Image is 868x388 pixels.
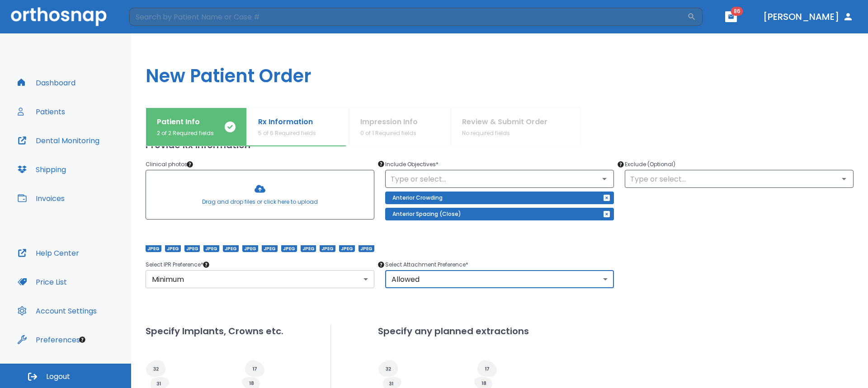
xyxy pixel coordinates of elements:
[625,159,854,170] p: Exclude (Optional)
[12,271,72,293] button: Price List
[339,245,355,252] span: JPEG
[627,173,851,185] input: Type or select...
[617,160,625,168] div: Tooltip anchor
[320,245,335,252] span: JPEG
[301,245,316,252] span: JPEG
[378,324,529,338] h2: Specify any planned extractions
[184,245,200,252] span: JPEG
[12,300,102,322] button: Account Settings
[377,160,385,168] div: Tooltip anchor
[146,159,374,170] p: Clinical photos *
[359,245,374,252] span: JPEG
[186,160,194,168] div: Tooltip anchor
[258,129,316,137] p: 5 of 6 Required fields
[157,129,214,137] p: 2 of 2 Required fields
[146,324,283,338] h2: Specify Implants, Crowns etc.
[262,245,278,252] span: JPEG
[281,245,297,252] span: JPEG
[11,7,107,26] img: Orthosnap
[78,336,86,344] div: Tooltip anchor
[223,245,239,252] span: JPEG
[12,72,81,93] button: Dashboard
[385,259,614,270] p: Select Attachment Preference *
[392,209,461,220] p: Anterior Spacing (Close)
[12,130,105,151] button: Dental Monitoring
[388,173,611,185] input: Type or select...
[258,117,316,127] p: Rx Information
[157,117,214,127] p: Patient Info
[129,8,687,26] input: Search by Patient Name or Case #
[46,372,70,382] span: Logout
[598,173,611,185] button: Open
[12,187,70,209] button: Invoices
[242,245,258,252] span: JPEG
[385,159,614,170] p: Include Objectives *
[12,159,71,180] button: Shipping
[731,7,743,16] span: 86
[203,245,219,252] span: JPEG
[377,261,385,269] div: Tooltip anchor
[392,192,443,203] p: Anterior Crowding
[146,259,374,270] p: Select IPR Preference *
[146,270,374,288] div: Minimum
[12,101,71,122] button: Patients
[12,329,85,351] button: Preferences
[759,9,857,25] button: [PERSON_NAME]
[165,245,181,252] span: JPEG
[146,245,161,252] span: JPEG
[12,242,85,264] button: Help Center
[385,270,614,288] div: Allowed
[131,33,868,108] h1: New Patient Order
[838,173,850,185] button: Open
[202,261,210,269] div: Tooltip anchor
